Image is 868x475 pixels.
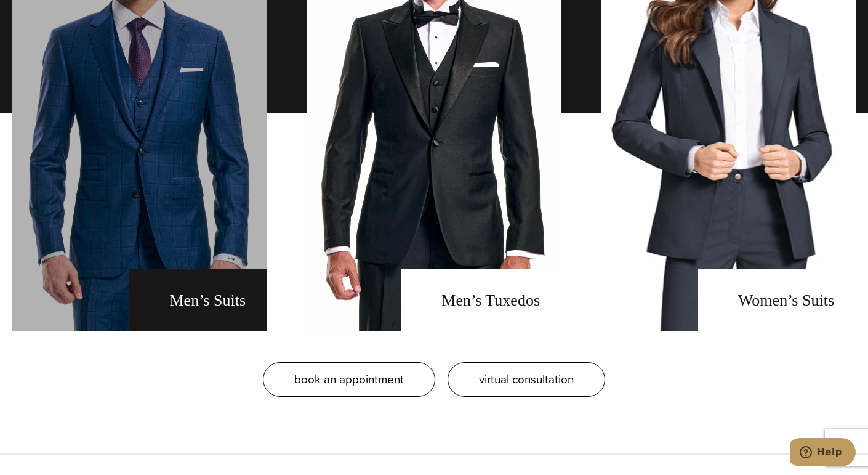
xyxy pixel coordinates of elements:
[263,362,435,397] a: book an appointment
[790,438,856,469] iframe: Opens a widget where you can chat to one of our agents
[448,362,605,397] a: virtual consultation
[294,370,404,388] span: book an appointment
[479,370,574,388] span: virtual consultation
